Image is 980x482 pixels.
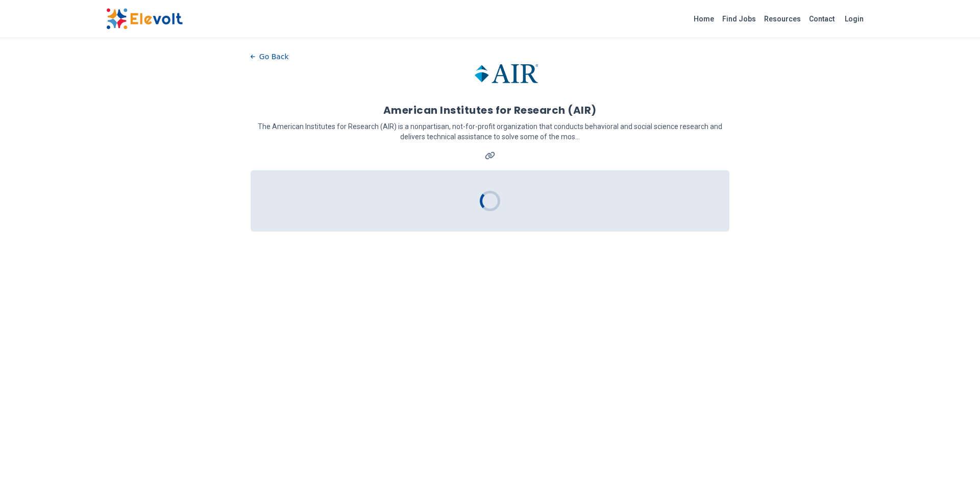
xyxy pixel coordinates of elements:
[839,9,870,29] a: Login
[475,64,539,95] img: American Institutes for Research (AIR)
[690,11,718,27] a: Home
[760,11,805,27] a: Resources
[718,11,760,27] a: Find Jobs
[383,103,597,117] h1: American Institutes for Research (AIR)
[476,187,504,215] div: Loading...
[106,49,234,355] iframe: Advertisement
[251,121,730,142] p: The American Institutes for Research (AIR) is a nonpartisan, not-for-profit organization that con...
[805,11,839,27] a: Contact
[106,8,183,30] img: Elevolt
[251,49,289,64] button: Go Back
